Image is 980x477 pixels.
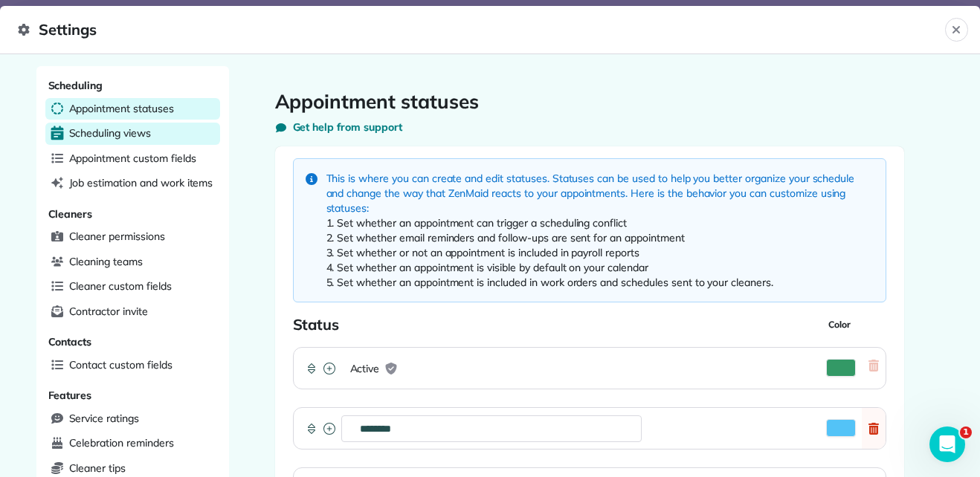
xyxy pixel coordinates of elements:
iframe: Intercom live chat [929,426,965,462]
span: Appointment custom fields [69,151,196,166]
span: Contacts [48,335,92,348]
span: Features [48,389,92,402]
span: Scheduling [48,79,103,92]
a: Job estimation and work items [45,172,220,195]
a: Appointment statuses [45,98,220,120]
h1: Appointment statuses [275,90,904,114]
h1: Status [293,314,340,335]
button: Activate Color Picker [826,419,856,437]
span: Contractor invite [69,304,148,319]
span: Contact custom fields [69,357,173,372]
span: Cleaning teams [69,254,143,269]
li: Set whether email reminders and follow-ups are sent for an appointment [326,230,874,245]
h1: Color [828,319,851,331]
a: Cleaner custom fields [45,276,220,298]
a: Celebration reminders [45,432,220,455]
span: Cleaner custom fields [69,279,172,293]
a: Cleaner permissions [45,226,220,248]
span: Celebration reminders [69,435,174,450]
div: This is where you can create and edit statuses. Statuses can be used to help you better organize ... [326,171,874,290]
a: Contact custom fields [45,354,220,377]
span: Job estimation and work items [69,175,213,190]
span: Settings [18,18,945,42]
a: Scheduling views [45,123,220,145]
li: Set whether an appointment can trigger a scheduling conflict [326,215,874,230]
li: Set whether or not an appointment is included in payroll reports [326,245,874,260]
li: Set whether an appointment is visible by default on your calendar [326,260,874,275]
button: Get help from support [275,120,402,134]
span: Appointment statuses [69,101,174,116]
li: Set whether an appointment is included in work orders and schedules sent to your cleaners. [326,275,874,290]
span: Get help from support [293,120,402,134]
a: Appointment custom fields [45,148,220,170]
span: Cleaners [48,207,93,221]
span: 1 [960,426,972,438]
div: ActiveActivate Color Picker [293,347,886,389]
button: Close [945,18,968,42]
span: Cleaner tips [69,461,126,476]
div: Activate Color Picker [293,407,886,450]
button: Activate Color Picker [826,359,856,377]
a: Service ratings [45,408,220,430]
span: Service ratings [69,411,139,426]
span: Cleaner permissions [69,229,165,244]
a: Contractor invite [45,301,220,323]
a: Cleaning teams [45,251,220,273]
span: Active [350,361,380,376]
span: Scheduling views [69,126,151,140]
